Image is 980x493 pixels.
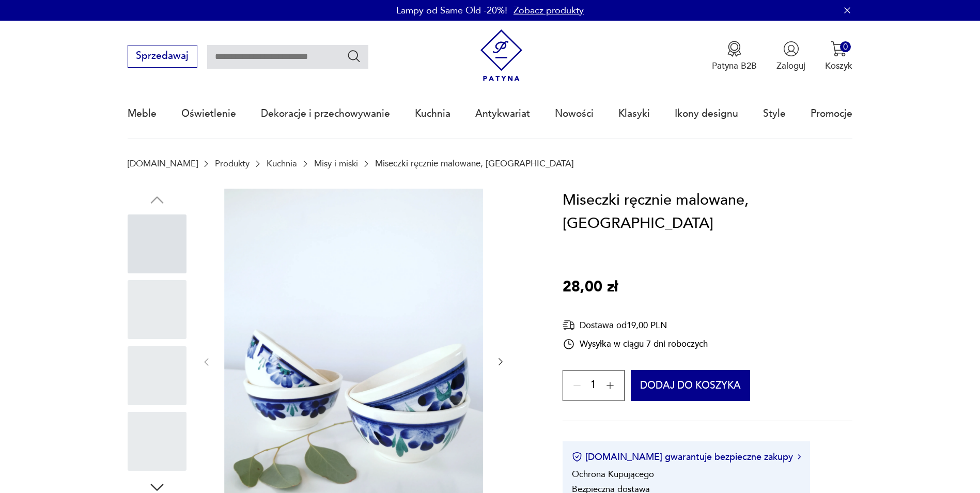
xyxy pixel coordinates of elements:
p: Lampy od Same Old -20%! [396,4,507,17]
a: Dekoracje i przechowywanie [261,90,390,137]
img: Ikona medalu [726,41,742,57]
button: Szukaj [347,49,362,64]
a: Produkty [215,159,250,168]
button: Sprzedawaj [128,45,197,68]
img: Ikona certyfikatu [572,452,582,462]
a: Zobacz produkty [514,4,584,17]
img: Ikona strzałki w prawo [798,454,801,459]
a: Ikona medaluPatyna B2B [712,41,757,72]
p: Zaloguj [776,60,805,72]
a: Promocje [811,90,852,137]
a: Klasyki [618,90,650,137]
p: Koszyk [825,60,852,72]
a: Sprzedawaj [128,53,197,61]
a: [DOMAIN_NAME] [128,159,198,168]
a: Kuchnia [267,159,297,168]
p: 28,00 zł [563,275,618,299]
button: Dodaj do koszyka [631,370,750,401]
img: Ikonka użytkownika [783,41,799,57]
p: Patyna B2B [712,60,757,72]
button: 0Koszyk [825,41,852,72]
span: 1 [590,381,596,390]
button: Patyna B2B [712,41,757,72]
div: Wysyłka w ciągu 7 dni roboczych [563,338,708,350]
li: Ochrona Kupującego [572,468,654,480]
button: Zaloguj [776,41,805,72]
a: Ikony designu [675,90,738,137]
div: Dostawa od 19,00 PLN [563,319,708,332]
a: Antykwariat [475,90,530,137]
a: Oświetlenie [181,90,236,137]
img: Patyna - sklep z meblami i dekoracjami vintage [475,29,527,82]
img: Ikona koszyka [831,41,847,57]
a: Misy i miski [314,159,358,168]
p: Miseczki ręcznie malowane, [GEOGRAPHIC_DATA] [375,159,574,168]
a: Style [763,90,786,137]
button: [DOMAIN_NAME] gwarantuje bezpieczne zakupy [572,451,801,464]
img: Ikona dostawy [563,319,575,332]
div: 0 [840,41,851,52]
h1: Miseczki ręcznie malowane, [GEOGRAPHIC_DATA] [563,189,853,236]
a: Meble [128,90,157,137]
a: Kuchnia [415,90,450,137]
a: Nowości [555,90,594,137]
